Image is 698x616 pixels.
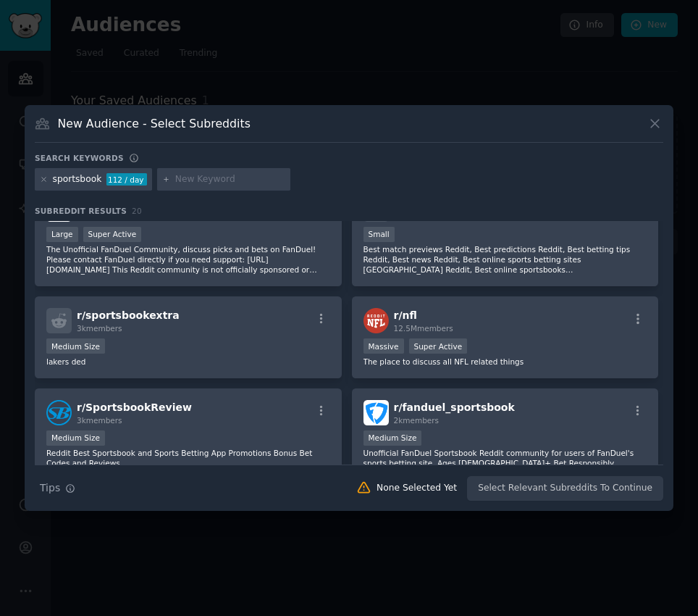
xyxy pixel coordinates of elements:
[394,401,515,413] span: r/ fanduel_sportsbook
[35,206,127,216] span: Subreddit Results
[40,480,60,496] span: Tips
[363,430,422,446] div: Medium Size
[46,430,105,446] div: Medium Size
[363,448,647,468] p: Unofficial FanDuel Sportsbook Reddit community for users of FanDuel's sports betting site. Ages [...
[77,401,192,413] span: r/ SportsbookReview
[77,416,122,425] span: 3k members
[394,324,453,333] span: 12.5M members
[363,244,647,275] p: Best match previews Reddit, Best predictions Reddit, Best betting tips Reddit, Best news Reddit, ...
[77,309,180,321] span: r/ sportsbookextra
[394,309,417,321] span: r/ nfl
[46,357,330,367] p: lakers ded
[46,244,330,275] p: The Unofficial FanDuel Community, discuss picks and bets on FanDuel! Please contact FanDuel direc...
[35,475,80,501] button: Tips
[175,173,285,186] input: New Keyword
[363,338,404,354] div: Massive
[363,357,647,367] p: The place to discuss all NFL related things
[106,173,147,186] div: 112 / day
[363,308,389,333] img: nfl
[363,400,389,425] img: fanduel_sportsbook
[83,227,142,242] div: Super Active
[77,324,122,333] span: 3k members
[409,338,468,354] div: Super Active
[58,116,251,131] h3: New Audience - Select Subreddits
[53,173,102,186] div: sportsbook
[363,227,395,242] div: Small
[35,153,124,163] h3: Search keywords
[394,416,440,425] span: 2k members
[132,207,142,215] span: 20
[46,227,78,242] div: Large
[46,338,105,354] div: Medium Size
[377,482,457,495] div: None Selected Yet
[46,448,330,468] p: Reddit Best Sportsbook and Sports Betting App Promotions Bonus Bet Codes and Reviews
[46,400,72,425] img: SportsbookReview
